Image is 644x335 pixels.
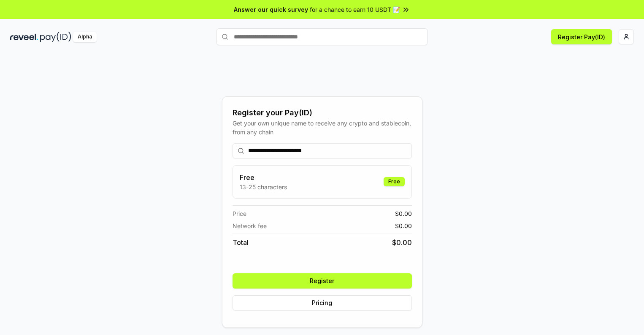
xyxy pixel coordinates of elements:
[234,5,308,14] span: Answer our quick survey
[40,32,71,42] img: pay_id
[233,221,267,230] span: Network fee
[233,237,249,248] span: Total
[310,5,400,14] span: for a chance to earn 10 USDT 📝
[240,172,287,182] h3: Free
[233,119,412,136] div: Get your own unique name to receive any crypto and stablecoin, from any chain
[73,32,97,42] div: Alpha
[10,32,38,42] img: reveel_dark
[395,209,412,218] span: $ 0.00
[395,221,412,230] span: $ 0.00
[233,209,246,218] span: Price
[233,295,412,310] button: Pricing
[551,29,612,44] button: Register Pay(ID)
[392,237,412,248] span: $ 0.00
[384,177,405,186] div: Free
[233,273,412,289] button: Register
[240,182,287,191] p: 13-25 characters
[233,107,412,119] div: Register your Pay(ID)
